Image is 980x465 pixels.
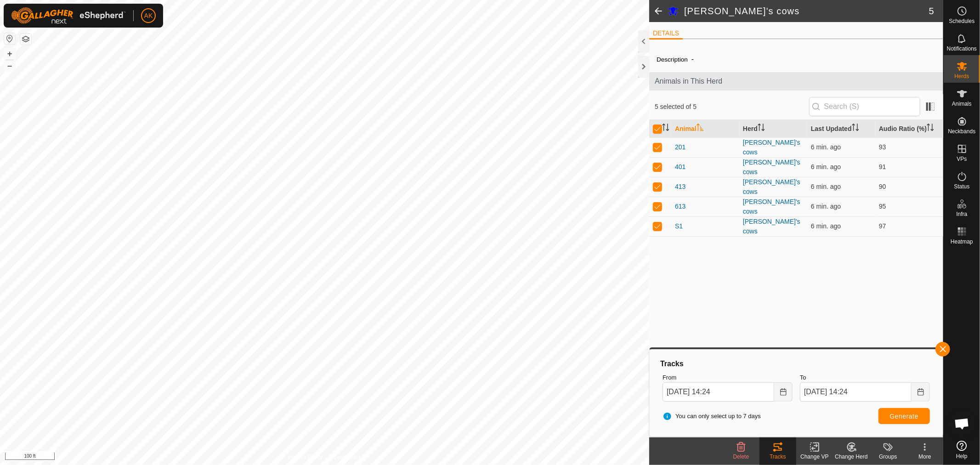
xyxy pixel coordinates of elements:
a: Help [944,437,980,463]
p-sorticon: Activate to sort [758,125,765,132]
span: Oct 15, 2025, 2:20 PM [811,183,841,190]
span: Delete [733,454,749,460]
span: Oct 15, 2025, 2:20 PM [811,203,841,210]
div: [PERSON_NAME]'s cows [743,197,804,216]
span: Notifications [947,46,977,51]
span: S1 [675,221,683,231]
span: Oct 15, 2025, 2:20 PM [811,222,841,230]
button: Choose Date [912,382,930,402]
button: Generate [878,408,930,424]
span: 401 [675,162,685,172]
button: + [4,48,15,59]
span: 613 [675,202,685,211]
h2: [PERSON_NAME]'s cows [684,6,929,17]
th: Audio Ratio (%) [875,120,943,138]
th: Herd [739,120,807,138]
span: 5 selected of 5 [655,102,809,112]
img: Gallagher Logo [11,7,126,24]
span: AK [144,11,153,21]
p-sorticon: Activate to sort [927,125,934,132]
span: Help [956,454,968,459]
span: 5 [929,4,934,18]
span: 413 [675,182,685,192]
label: To [800,373,930,382]
button: Reset Map [4,33,15,44]
div: [PERSON_NAME]'s cows [743,177,804,197]
button: Map Layers [20,34,31,45]
span: 201 [675,142,685,152]
div: Change VP [796,453,833,461]
div: Groups [870,453,906,461]
label: From [663,373,793,382]
span: Animals [952,101,972,107]
div: [PERSON_NAME]'s cows [743,138,804,157]
li: DETAILS [649,28,683,40]
span: VPs [957,156,967,162]
span: Oct 15, 2025, 2:20 PM [811,143,841,151]
div: [PERSON_NAME]'s cows [743,158,804,177]
span: Heatmap [951,239,973,244]
span: Generate [890,413,918,420]
div: Change Herd [833,453,870,461]
input: Search (S) [809,97,920,116]
span: You can only select up to 7 days [663,412,761,421]
p-sorticon: Activate to sort [662,125,669,132]
p-sorticon: Activate to sort [697,125,704,132]
p-sorticon: Activate to sort [852,125,859,132]
a: Privacy Policy [289,453,323,461]
span: 91 [879,163,886,170]
div: More [906,453,943,461]
span: Schedules [949,18,974,24]
label: Description [657,56,688,63]
th: Animal [671,120,739,138]
span: Infra [956,211,967,217]
span: Animals in This Herd [655,76,938,87]
span: Status [954,184,969,189]
span: Herds [954,74,969,79]
span: 97 [879,222,886,230]
div: [PERSON_NAME]'s cows [743,217,804,236]
th: Last Updated [807,120,875,138]
span: 95 [879,203,886,210]
div: Tracks [759,453,796,461]
span: 93 [879,143,886,151]
span: - [688,51,697,67]
div: Open chat [948,410,976,437]
span: Neckbands [948,129,975,134]
span: Oct 15, 2025, 2:20 PM [811,163,841,170]
span: 90 [879,183,886,190]
div: Tracks [659,358,934,369]
button: – [4,60,15,71]
a: Contact Us [334,453,361,461]
button: Choose Date [774,382,793,402]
